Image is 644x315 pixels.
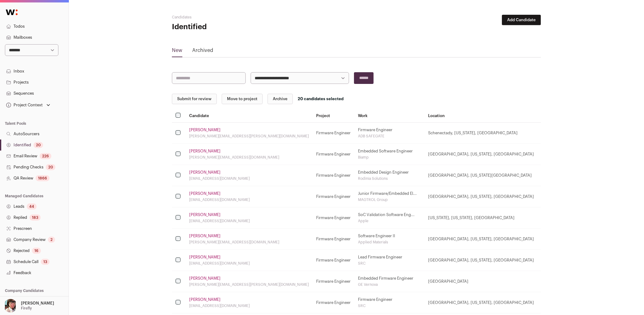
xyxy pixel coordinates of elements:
[185,109,312,122] th: Candidate
[41,259,50,265] div: 13
[189,303,309,308] div: [EMAIL_ADDRESS][DOMAIN_NAME]
[189,219,309,223] div: [EMAIL_ADDRESS][DOMAIN_NAME]
[424,250,569,271] td: [GEOGRAPHIC_DATA], [US_STATE], [GEOGRAPHIC_DATA]
[40,153,51,159] div: 226
[354,250,424,271] td: Lead Firmware Engineer
[189,261,309,266] div: [EMAIL_ADDRESS][DOMAIN_NAME]
[189,276,221,281] a: [PERSON_NAME]
[189,134,309,139] div: [PERSON_NAME][EMAIL_ADDRESS][PERSON_NAME][DOMAIN_NAME]
[189,212,221,217] a: [PERSON_NAME]
[48,237,55,243] div: 2
[189,234,221,238] a: [PERSON_NAME]
[189,197,309,202] div: [EMAIL_ADDRESS][DOMAIN_NAME]
[312,271,354,292] td: Firmware Engineer
[189,149,221,154] a: [PERSON_NAME]
[358,176,421,181] div: Rodinia Solutions
[354,109,424,122] th: Work
[312,292,354,313] td: Firmware Engineer
[424,292,569,313] td: [GEOGRAPHIC_DATA], [US_STATE], [GEOGRAPHIC_DATA]
[36,175,50,181] div: 1866
[222,94,263,104] button: Move to project
[424,228,569,250] td: [GEOGRAPHIC_DATA], [US_STATE], [GEOGRAPHIC_DATA]
[27,203,37,210] div: 44
[34,142,43,148] div: 20
[424,207,569,228] td: [US_STATE], [US_STATE], [GEOGRAPHIC_DATA]
[354,165,424,186] td: Embedded Design Engineer
[4,299,17,313] img: 14759586-medium_jpg
[312,186,354,207] td: Firmware Engineer
[358,197,421,202] div: MAGTROL Group
[424,109,569,122] th: Location
[298,96,344,101] div: 20 candidates selected
[312,109,354,122] th: Project
[424,165,569,186] td: [GEOGRAPHIC_DATA], [US_STATE][GEOGRAPHIC_DATA]
[312,207,354,228] td: Firmware Engineer
[189,297,221,302] a: [PERSON_NAME]
[358,155,421,160] div: Biamp
[424,144,569,165] td: [GEOGRAPHIC_DATA], [US_STATE], [GEOGRAPHIC_DATA]
[312,250,354,271] td: Firmware Engineer
[21,306,32,311] p: Firefly
[358,282,421,287] div: GE Vernova
[312,122,354,144] td: Firmware Engineer
[5,103,43,108] div: Project Context
[354,228,424,250] td: Software Engineer II
[424,186,569,207] td: [GEOGRAPHIC_DATA], [US_STATE], [GEOGRAPHIC_DATA]
[358,240,421,245] div: Applied Materials
[189,255,221,260] a: [PERSON_NAME]
[358,261,421,266] div: SRC
[172,47,182,57] a: New
[502,15,541,25] button: Add Candidate
[30,215,41,221] div: 183
[189,282,309,287] div: [PERSON_NAME][EMAIL_ADDRESS][PERSON_NAME][DOMAIN_NAME]
[358,134,421,139] div: ADB SAFEGATE
[312,228,354,250] td: Firmware Engineer
[189,155,309,160] div: [PERSON_NAME][EMAIL_ADDRESS][DOMAIN_NAME]
[189,128,221,132] a: [PERSON_NAME]
[358,303,421,308] div: SRC
[189,240,309,245] div: [PERSON_NAME][EMAIL_ADDRESS][DOMAIN_NAME]
[354,144,424,165] td: Embedded Software Engineer
[268,94,293,104] button: Archive
[2,6,21,18] img: Wellfound
[2,299,55,313] button: Open dropdown
[189,191,221,196] a: [PERSON_NAME]
[424,122,569,144] td: Schenectady, [US_STATE], [GEOGRAPHIC_DATA]
[189,170,221,175] a: [PERSON_NAME]
[312,165,354,186] td: Firmware Engineer
[192,47,213,57] a: Archived
[354,292,424,313] td: Firmware Engineer
[354,271,424,292] td: Embedded Firmware Engineer
[354,186,424,207] td: Junior Firmware/Embedded El...
[21,301,54,306] p: [PERSON_NAME]
[424,271,569,292] td: [GEOGRAPHIC_DATA]
[358,219,421,223] div: Apple
[172,22,295,32] h1: Identified
[172,94,217,104] button: Submit for review
[5,101,51,109] button: Open dropdown
[32,248,41,254] div: 16
[172,15,295,20] h2: Candidates
[312,144,354,165] td: Firmware Engineer
[46,164,55,170] div: 20
[354,207,424,228] td: SoC Validation Software Eng...
[189,176,309,181] div: [EMAIL_ADDRESS][DOMAIN_NAME]
[354,122,424,144] td: Firmware Engineer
